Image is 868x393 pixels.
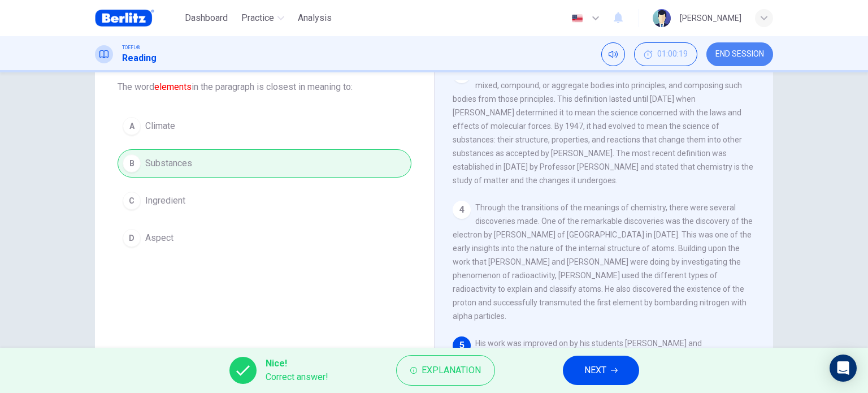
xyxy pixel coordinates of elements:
[563,356,639,385] button: NEXT
[715,50,764,59] span: END SESSION
[584,362,606,378] span: NEXT
[706,42,773,66] button: END SESSION
[180,8,232,28] button: Dashboard
[185,11,228,25] span: Dashboard
[95,7,154,29] img: Berlitz Brasil logo
[298,11,332,25] span: Analysis
[266,357,328,370] span: Nice!
[453,201,471,219] div: 4
[396,355,495,386] button: Explanation
[601,42,625,66] div: Mute
[154,81,192,92] font: elements
[95,7,180,29] a: Berlitz Brasil logo
[634,42,697,66] div: Hide
[570,14,584,23] img: en
[122,44,140,51] span: TOEFL®
[118,80,411,94] span: The word in the paragraph is closest in meaning to:
[293,8,336,28] button: Analysis
[453,203,753,321] span: Through the transitions of the meanings of chemistry, there were several discoveries made. One of...
[657,50,688,59] span: 01:00:19
[634,42,697,66] button: 01:00:19
[830,355,857,382] div: Open Intercom Messenger
[237,8,289,28] button: Practice
[453,67,753,185] span: Then in [DATE], [PERSON_NAME] defined chemistry as the art of resolving mixed, compound, or aggre...
[241,11,274,25] span: Practice
[680,11,741,25] div: [PERSON_NAME]
[653,9,671,27] img: Profile picture
[453,336,471,355] div: 5
[122,51,157,65] h1: Reading
[422,362,481,378] span: Explanation
[266,370,328,384] span: Correct answer!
